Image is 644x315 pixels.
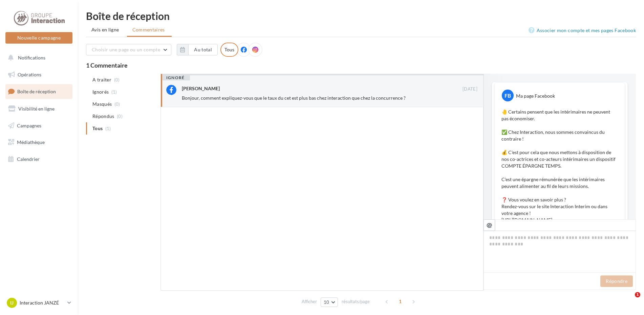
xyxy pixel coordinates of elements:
[501,108,618,223] p: 🤚 Certains pensent que les intérimaires ne peuvent pas économiser. ✅ Chez Interaction, nous somme...
[4,102,74,116] a: Visibilité en ligne
[395,296,406,307] span: 1
[177,44,218,55] button: Au total
[5,296,72,309] a: IJ Interaction JANZÉ
[86,11,636,21] div: Boîte de réception
[17,156,40,162] span: Calendrier
[188,44,218,55] button: Au total
[17,139,45,145] span: Médiathèque
[117,114,123,119] span: (0)
[18,55,45,60] span: Notifications
[114,101,120,107] span: (0)
[621,292,637,308] iframe: Intercom live chat
[92,101,112,107] span: Masqués
[4,68,74,82] a: Opérations
[18,106,55,112] span: Visibilité en ligne
[302,298,317,305] span: Afficher
[10,299,14,306] span: IJ
[111,89,117,95] span: (1)
[91,26,119,33] span: Avis en ligne
[463,86,477,92] span: [DATE]
[18,72,41,77] span: Opérations
[600,275,633,287] button: Répondre
[114,77,120,82] span: (0)
[321,297,338,307] button: 10
[342,298,370,305] span: résultats/page
[635,292,640,297] span: 1
[324,299,329,305] span: 10
[220,43,238,57] div: Tous
[502,90,514,101] div: FB
[487,222,492,228] i: @
[86,44,171,55] button: Choisir une page ou un compte
[17,89,56,94] span: Boîte de réception
[4,152,74,166] a: Calendrier
[182,85,220,92] div: [PERSON_NAME]
[92,76,111,83] span: A traiter
[92,47,160,52] span: Choisir une page ou un compte
[484,219,495,231] button: @
[516,93,555,99] div: Ma page Facebook
[182,95,406,101] span: Bonjour, comment expliquez-vous que le taux du cet est plus bas chez interaction que chez la conc...
[92,89,109,95] span: Ignorés
[529,26,636,34] a: Associer mon compte et mes pages Facebook
[161,75,190,80] div: ignoré
[17,122,41,128] span: Campagnes
[4,135,74,149] a: Médiathèque
[20,299,65,306] p: Interaction JANZÉ
[4,119,74,133] a: Campagnes
[4,51,71,65] button: Notifications
[86,62,636,68] div: 1 Commentaire
[92,113,114,120] span: Répondus
[4,84,74,99] a: Boîte de réception
[5,32,72,44] button: Nouvelle campagne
